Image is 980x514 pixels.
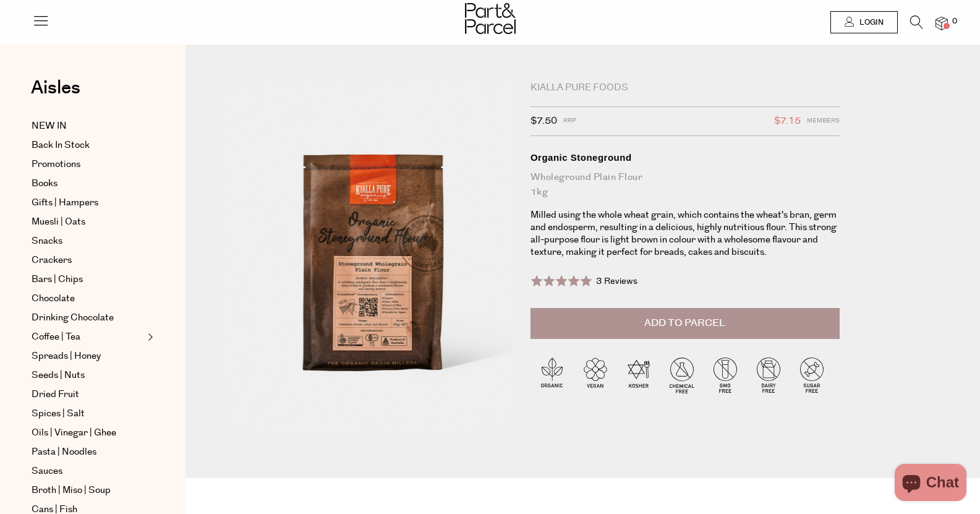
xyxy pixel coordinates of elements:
span: Broth | Miso | Soup [32,483,111,498]
a: Drinking Chocolate [32,311,144,325]
span: RRP [563,113,576,129]
span: Crackers [32,253,72,268]
span: Add to Parcel [644,316,725,330]
img: P_P-ICONS-Live_Bec_V11_Chemical_Free.svg [660,353,704,396]
img: Organic Stoneground [223,82,519,432]
a: Sauces [32,464,144,479]
span: Drinking Chocolate [32,311,114,325]
span: 0 [949,16,960,27]
a: Muesli | Oats [32,215,144,229]
span: Members [807,113,840,129]
span: Snacks [32,234,62,249]
a: Gifts | Hampers [32,195,144,210]
img: P_P-ICONS-Live_Bec_V11_GMO_Free.svg [704,353,747,396]
span: Seeds | Nuts [32,368,85,383]
a: Crackers [32,253,144,268]
span: $7.15 [774,113,801,129]
a: Back In Stock [32,138,144,153]
a: Oils | Vinegar | Ghee [32,426,144,440]
a: Pasta | Noodles [32,445,144,460]
span: NEW IN [32,119,67,134]
div: Kialla Pure Foods [530,82,840,94]
inbox-online-store-chat: Shopify online store chat [891,464,970,504]
img: P_P-ICONS-Live_Bec_V11_Sugar_Free.svg [790,353,833,396]
img: P_P-ICONS-Live_Bec_V11_Organic.svg [530,353,574,396]
a: Dried Fruit [32,387,144,402]
a: 0 [935,17,948,30]
img: P_P-ICONS-Live_Bec_V11_Kosher.svg [617,353,660,396]
p: Milled using the whole wheat grain, which contains the wheat's bran, germ and endosperm, resultin... [530,209,840,259]
span: Coffee | Tea [32,330,80,345]
a: Seeds | Nuts [32,368,144,383]
img: P_P-ICONS-Live_Bec_V11_Vegan.svg [574,353,617,396]
a: Coffee | Tea [32,330,144,345]
a: Aisles [31,79,80,109]
span: Spices | Salt [32,406,85,421]
a: Promotions [32,157,144,172]
a: Bars | Chips [32,272,144,287]
img: Part&Parcel [465,3,516,34]
span: Pasta | Noodles [32,445,96,460]
span: Sauces [32,464,62,479]
span: Back In Stock [32,138,90,153]
div: Wholeground Plain Flour 1kg [530,170,840,200]
span: Dried Fruit [32,387,79,402]
a: Chocolate [32,291,144,306]
a: Books [32,176,144,191]
span: Muesli | Oats [32,215,85,229]
span: Books [32,176,58,191]
span: Oils | Vinegar | Ghee [32,426,116,440]
a: Snacks [32,234,144,249]
span: Bars | Chips [32,272,83,287]
span: Promotions [32,157,80,172]
span: 3 Reviews [596,275,637,288]
span: $7.50 [530,113,557,129]
a: Broth | Miso | Soup [32,483,144,498]
a: NEW IN [32,119,144,134]
div: Organic Stoneground [530,152,840,164]
span: Spreads | Honey [32,349,101,364]
span: Login [856,17,884,28]
span: Aisles [31,74,80,101]
img: P_P-ICONS-Live_Bec_V11_Dairy_Free.svg [747,353,790,396]
button: Add to Parcel [530,308,840,339]
span: Chocolate [32,291,75,306]
button: Expand/Collapse Coffee | Tea [145,330,153,345]
a: Login [830,11,898,33]
a: Spreads | Honey [32,349,144,364]
span: Gifts | Hampers [32,195,98,210]
a: Spices | Salt [32,406,144,421]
